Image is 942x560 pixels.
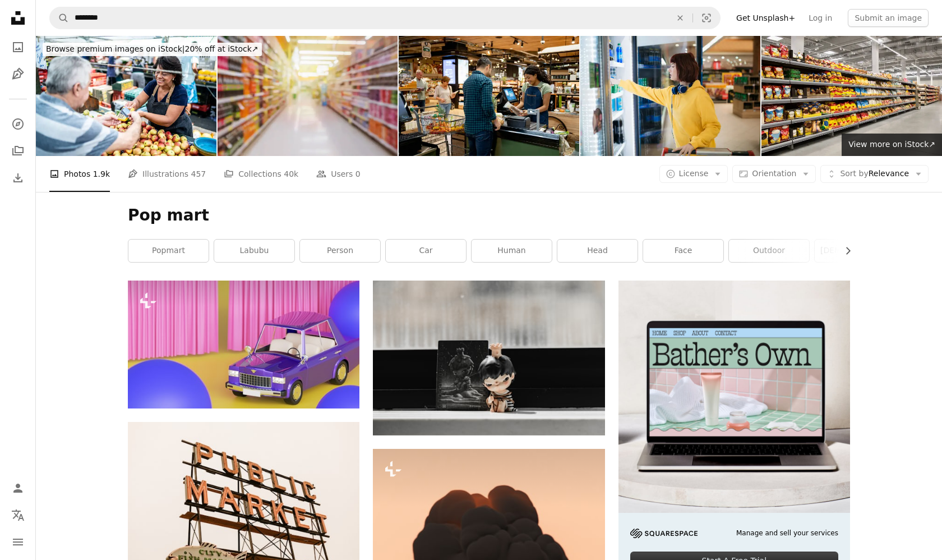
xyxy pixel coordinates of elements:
[815,240,895,262] a: [DEMOGRAPHIC_DATA]
[668,7,692,29] button: Clear
[7,477,29,499] a: Log in / Sign up
[50,7,69,29] button: Search Unsplash
[736,529,838,538] span: Manage and sell your services
[7,504,29,526] button: Language
[128,240,209,262] a: popmart
[386,240,466,262] a: car
[659,165,728,183] button: License
[752,169,796,178] span: Orientation
[842,134,942,156] a: View more on iStock↗
[7,140,29,162] a: Collections
[355,168,361,180] span: 0
[679,169,709,178] span: License
[399,36,579,156] img: Happy cashier working at the supermarket registering products
[7,531,29,553] button: Menu
[191,168,206,180] span: 457
[848,140,935,149] span: View more on iStock ↗
[284,168,298,180] span: 40k
[128,156,206,192] a: Illustrations 457
[729,240,809,262] a: outdoor
[7,113,29,135] a: Explore
[316,156,361,192] a: Users 0
[36,36,216,156] img: Customer paying with credit card on a street market
[693,7,720,29] button: Visual search
[373,281,604,435] img: A figurine and its shadow on a windowsill.
[36,36,269,63] a: Browse premium images on iStock|20% off at iStock↗
[46,44,258,53] span: 20% off at iStock ↗
[214,240,294,262] a: labubu
[128,339,359,350] a: A purple car is parked in front of balloons
[630,529,698,538] img: file-1705255347840-230a6ab5bca9image
[580,36,761,156] img: Side view of a young Caucasian woman doing her shopping in supermarket
[128,494,359,504] a: a close up of a sign
[838,240,850,262] button: scroll list to the right
[840,169,868,178] span: Sort by
[7,36,29,58] a: Photos
[128,205,850,226] h1: Pop mart
[618,281,850,512] img: file-1707883121023-8e3502977149image
[218,36,398,156] img: supermarket aisle with soft drink bottles product shelves blurred background
[49,7,721,29] form: Find visuals sitewide
[7,167,29,189] a: Download History
[848,9,929,27] button: Submit an image
[732,165,816,183] button: Orientation
[643,240,723,262] a: face
[802,9,839,27] a: Log in
[557,240,638,262] a: head
[224,156,298,192] a: Collections 40k
[820,165,929,183] button: Sort byRelevance
[472,240,552,262] a: human
[729,9,802,27] a: Get Unsplash+
[128,281,359,408] img: A purple car is parked in front of balloons
[46,44,184,53] span: Browse premium images on iStock |
[761,36,942,156] img: Chips and snacks on shelves in supermarket
[7,7,29,31] a: Home — Unsplash
[7,63,29,85] a: Illustrations
[373,353,604,363] a: A figurine and its shadow on a windowsill.
[300,240,380,262] a: person
[840,168,909,180] span: Relevance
